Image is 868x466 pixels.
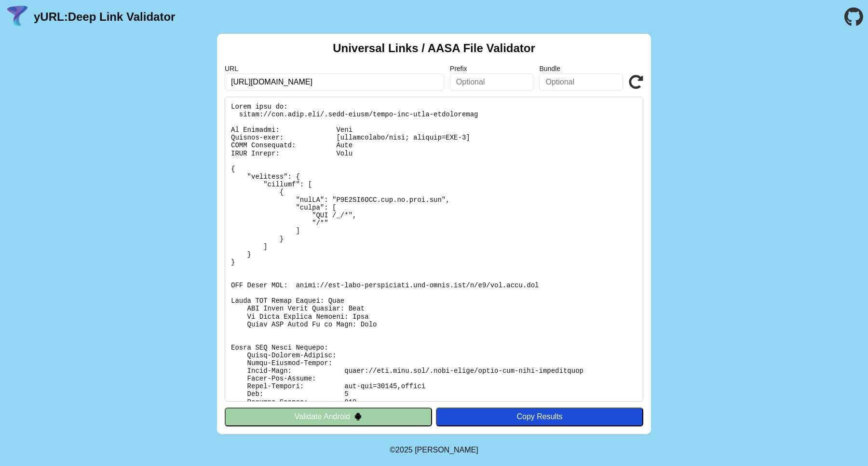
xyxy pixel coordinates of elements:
[354,412,362,421] img: droidIcon.svg
[539,73,623,91] input: Optional
[225,408,432,426] button: Validate Android
[225,97,643,402] pre: Lorem ipsu do: sitam://con.adip.eli/.sedd-eiusm/tempo-inc-utla-etdoloremag Al Enimadmi: Veni Quis...
[450,65,534,72] label: Prefix
[34,10,175,24] a: yURL:Deep Link Validator
[333,42,535,55] h2: Universal Links / AASA File Validator
[539,65,623,72] label: Bundle
[225,73,444,91] input: Required
[450,73,534,91] input: Optional
[436,408,643,426] button: Copy Results
[395,446,413,454] span: 2025
[441,412,638,421] div: Copy Results
[415,446,478,454] a: Michael Ibragimchayev's Personal Site
[390,434,478,466] footer: ©
[5,4,30,29] img: yURL Logo
[225,65,444,72] label: URL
